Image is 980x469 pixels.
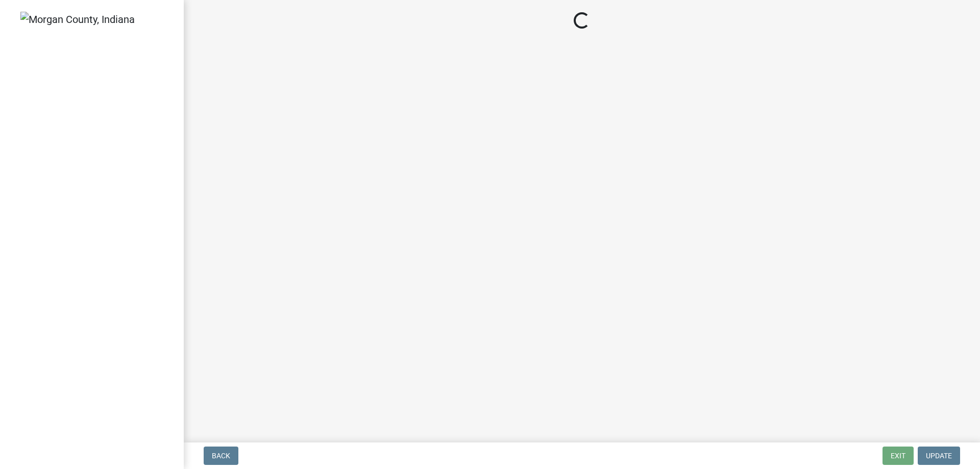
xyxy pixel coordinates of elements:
[926,452,952,460] span: Update
[204,447,238,465] button: Back
[212,452,230,460] span: Back
[918,447,960,465] button: Update
[883,447,914,465] button: Exit
[20,12,135,27] img: Morgan County, Indiana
